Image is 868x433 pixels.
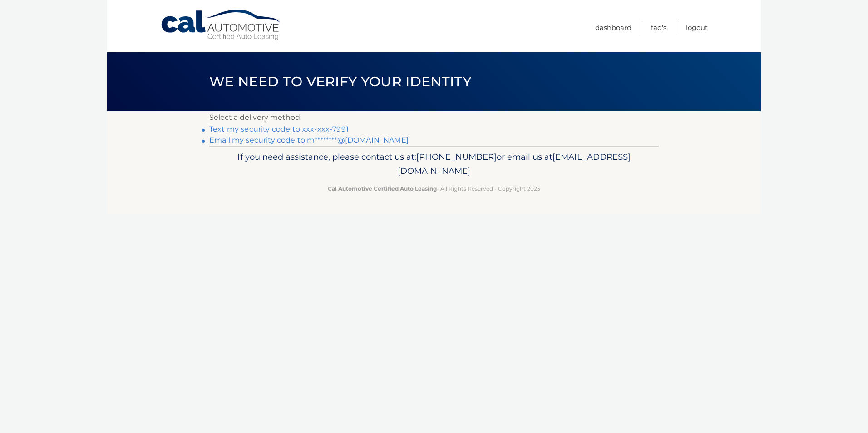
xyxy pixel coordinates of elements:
[416,152,497,162] span: [PHONE_NUMBER]
[160,9,283,41] a: Cal Automotive
[209,136,409,144] a: Email my security code to m********@[DOMAIN_NAME]
[209,111,659,124] p: Select a delivery method:
[215,150,653,179] p: If you need assistance, please contact us at: or email us at
[651,20,666,35] a: FAQ's
[209,73,471,90] span: We need to verify your identity
[686,20,708,35] a: Logout
[595,20,631,35] a: Dashboard
[328,185,437,192] strong: Cal Automotive Certified Auto Leasing
[215,184,653,193] p: - All Rights Reserved - Copyright 2025
[209,125,349,133] a: Text my security code to xxx-xxx-7991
